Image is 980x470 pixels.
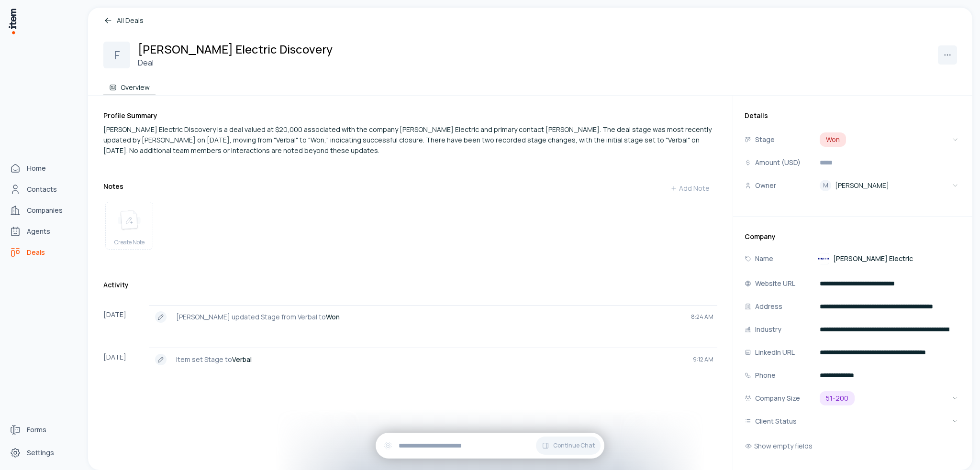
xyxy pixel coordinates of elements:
div: [DATE] [103,305,149,328]
span: Home [27,164,46,173]
a: Forms [6,420,78,439]
p: Amount (USD) [755,157,801,168]
a: Settings [6,443,78,462]
h3: Activity [103,280,129,290]
span: 9:12 AM [693,356,713,363]
span: 8:24 AM [691,313,713,321]
span: Settings [27,448,54,458]
p: Name [755,253,773,264]
div: F [103,42,130,68]
a: Contacts [6,180,78,199]
p: Client Status [755,416,797,426]
button: Overview [103,76,156,95]
div: [PERSON_NAME] Electric Discovery is a deal valued at $20,000 associated with the company [PERSON_... [103,124,717,156]
span: Forms [27,425,46,435]
h3: Company [745,232,961,241]
span: Agents [27,227,50,236]
p: Stage [755,134,775,145]
img: create note [118,210,141,231]
span: Create Note [114,239,145,246]
span: Contacts [27,185,57,194]
strong: Verbal [232,355,252,364]
a: Home [6,159,78,178]
p: Company Size [755,393,800,404]
span: Companies [27,206,63,215]
button: Continue Chat [536,437,601,455]
p: Item set Stage to [176,355,685,364]
img: Item Brain Logo [8,8,17,35]
button: create noteCreate Note [105,202,153,250]
a: Agents [6,222,78,241]
span: Deals [27,248,45,257]
div: Continue Chat [376,433,604,459]
button: More actions [938,45,957,65]
a: deals [6,243,78,262]
p: LinkedIn URL [755,347,795,358]
p: Industry [755,324,781,335]
p: Phone [755,370,776,381]
div: Add Note [670,184,710,193]
div: [DATE] [103,348,149,371]
a: All Deals [103,15,957,26]
strong: Won [326,312,340,321]
h3: Notes [103,182,123,191]
h3: Details [745,111,961,120]
button: Add Note [663,179,717,198]
p: Website URL [755,278,795,289]
p: Address [755,301,782,312]
p: [PERSON_NAME] updated Stage from Verbal to [176,312,683,322]
h2: [PERSON_NAME] Electric Discovery [138,41,333,57]
h3: Profile Summary [103,111,717,120]
span: [PERSON_NAME] Electric [833,254,913,263]
a: [PERSON_NAME] Electric [818,253,913,264]
p: Owner [755,180,776,191]
button: Show empty fields [745,437,813,456]
span: Continue Chat [553,442,595,449]
a: Companies [6,201,78,220]
img: Fureigh Electric [818,253,829,264]
h3: Deal [138,57,336,68]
